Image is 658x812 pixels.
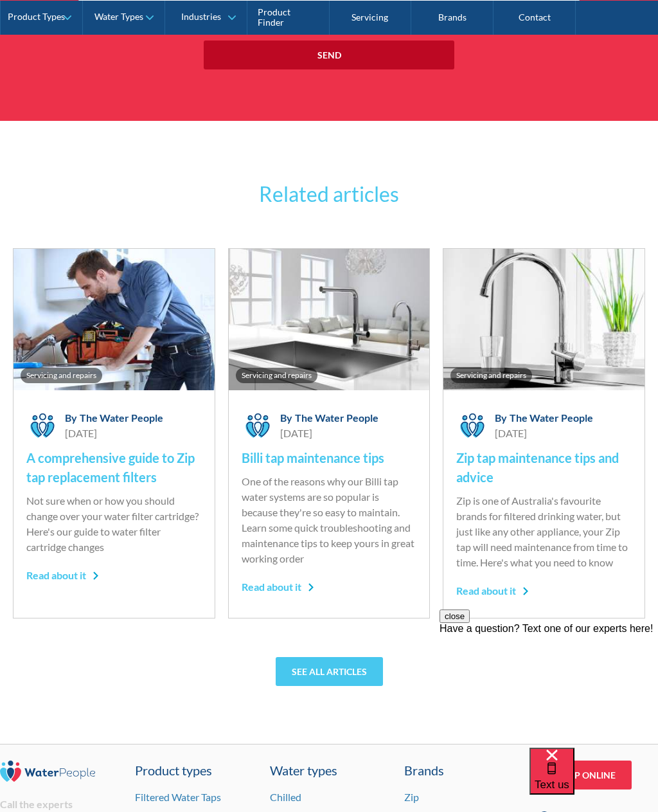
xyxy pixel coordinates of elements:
[26,448,202,487] h4: A comprehensive guide to Zip tap replacement filters
[242,370,312,381] div: Servicing and repairs
[143,179,515,210] h3: Related articles
[456,370,526,381] div: Servicing and repairs
[529,748,658,812] iframe: podium webchat widget bubble
[8,12,65,23] div: Product Types
[228,248,431,618] a: Servicing and repairsByThe Water People[DATE]Billi tap maintenance tipsOne of the reasons why our...
[495,411,507,424] div: By
[135,791,221,803] a: Filtered Water Taps
[280,426,378,441] div: [DATE]
[295,411,378,424] div: The Water People
[26,493,202,555] p: Not sure when or how you should change over your water filter cartridge? Here's our guide to wate...
[94,12,143,23] div: Water Types
[404,761,523,780] div: Brands
[440,609,658,764] iframe: podium webchat widget prompt
[242,579,314,595] div: Read about it
[135,761,254,780] a: Product types
[276,657,383,686] a: See all articles
[26,370,96,381] div: Servicing and repairs
[26,568,99,583] div: Read about it
[242,474,417,566] p: One of the reasons why our Billi tap water systems are so popular is because they're so easy to m...
[242,448,417,467] h4: Billi tap maintenance tips
[204,41,454,69] input: Send
[456,583,529,599] div: Read about it
[280,411,292,424] div: By
[404,791,419,803] a: Zip
[65,426,163,441] div: [DATE]
[456,448,632,487] h4: Zip tap maintenance tips and advice
[510,411,593,424] div: The Water People
[181,12,221,23] div: Industries
[65,411,77,424] div: By
[443,248,645,618] a: Servicing and repairsByThe Water People[DATE]Zip tap maintenance tips and adviceZip is one of Aus...
[80,411,163,424] div: The Water People
[495,426,593,441] div: [DATE]
[13,248,215,618] a: Servicing and repairsByThe Water People[DATE]A comprehensive guide to Zip tap replacement filters...
[456,493,632,570] p: Zip is one of Australia's favourite brands for filtered drinking water, but just like any other a...
[270,761,389,780] a: Water types
[270,791,301,803] a: Chilled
